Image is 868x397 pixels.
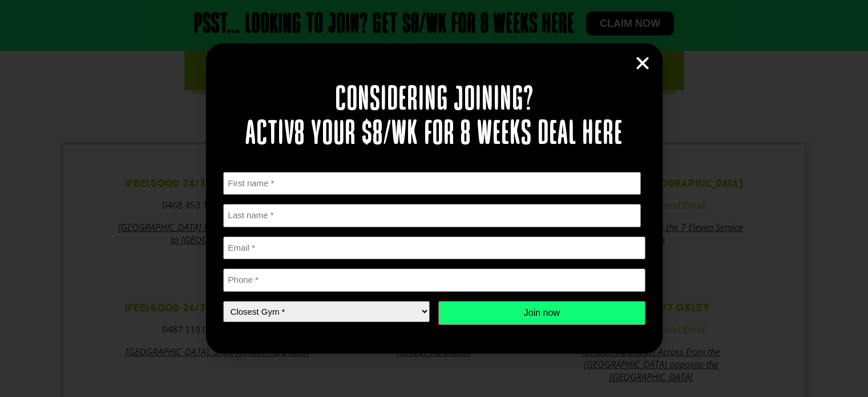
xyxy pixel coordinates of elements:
[223,236,645,260] input: Email *
[223,268,645,292] input: Phone *
[223,83,645,152] h2: Considering joining? Activ8 your $8/wk for 8 weeks deal here
[634,55,651,72] a: Close
[223,204,641,227] input: Last name *
[438,301,645,325] input: Join now
[223,172,641,195] input: First name *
